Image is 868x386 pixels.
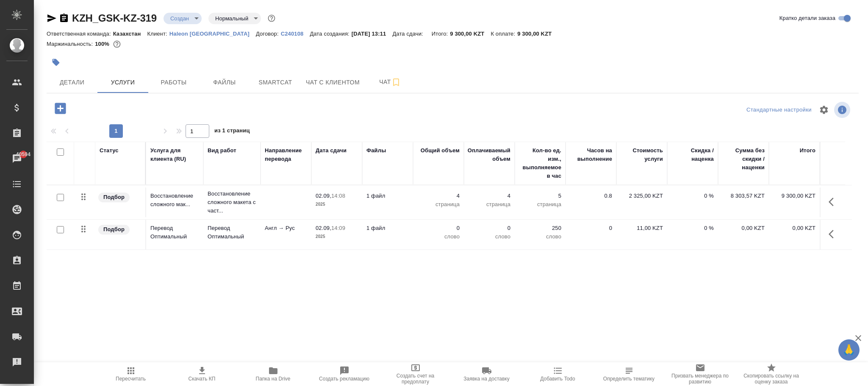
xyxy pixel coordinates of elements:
p: 4 [417,192,460,200]
div: split button [744,103,814,117]
div: Создан [208,13,261,24]
button: Нормальный [213,15,251,22]
p: 2025 [316,232,358,241]
p: 9 300,00 KZT [773,192,815,200]
p: Подбор [103,225,125,234]
p: Договор: [256,31,281,37]
button: 0.00 KZT; [111,39,122,50]
p: Маржинальность: [47,41,95,47]
button: Показать кнопки [824,192,844,212]
p: Восстановление сложного мак... [150,192,199,209]
span: Чат с клиентом [306,77,360,88]
div: Общий объем [421,146,460,155]
p: 1 файл [366,192,409,200]
p: страница [417,200,460,209]
div: Оплачиваемый объем [468,146,510,163]
div: Скидка / наценка [671,146,714,163]
a: Haleon [GEOGRAPHIC_DATA] [169,30,256,37]
div: Часов на выполнение [570,146,612,163]
p: Восстановление сложного макета с част... [208,190,256,215]
span: Настроить таблицу [814,100,834,120]
span: 🙏 [842,341,856,359]
div: Направление перевода [265,146,307,163]
p: 0 % [671,224,714,232]
div: Дата сдачи [316,146,347,155]
p: 0,00 KZT [722,224,765,232]
p: 9 300,00 KZT [517,31,558,37]
p: 2025 [316,200,358,209]
td: 0.8 [566,187,616,217]
p: 0 % [671,192,714,200]
p: Казахстан [113,31,147,37]
svg: Подписаться [391,77,401,87]
p: Ответственная команда: [47,31,113,37]
p: Клиент: [147,31,169,37]
p: Перевод Оптимальный [150,224,199,241]
p: 14:08 [331,193,345,199]
div: Создан [164,13,202,24]
button: Добавить тэг [47,53,65,72]
p: 4 [468,192,510,200]
span: Кратко детали заказа [779,14,835,22]
p: 14:09 [331,225,345,231]
button: Создан [168,15,191,22]
p: С240108 [281,31,310,37]
p: К оплате: [491,31,517,37]
button: 🙏 [838,339,860,361]
span: Smartcat [255,77,296,88]
span: из 1 страниц [214,126,250,138]
p: 02.09, [316,193,331,199]
p: слово [468,232,510,241]
a: 40594 [2,148,32,169]
p: 2 325,00 KZT [621,192,663,200]
button: Показать кнопки [824,224,844,244]
span: Посмотреть информацию [834,102,852,118]
p: Подбор [103,193,125,201]
div: Услуга для клиента (RU) [150,146,199,163]
div: Сумма без скидки / наценки [722,146,765,172]
p: слово [519,232,561,241]
div: Вид работ [208,146,236,155]
p: Перевод Оптимальный [208,224,256,241]
div: Стоимость услуги [621,146,663,163]
p: 8 303,57 KZT [722,192,765,200]
button: Скопировать ссылку для ЯМессенджера [47,13,57,23]
p: страница [468,200,510,209]
p: Англ → Рус [265,224,307,232]
p: Дата создания: [310,31,351,37]
button: Скопировать ссылку [59,13,69,23]
p: Дата сдачи: [392,31,425,37]
p: 02.09, [316,225,331,231]
p: 5 [519,192,561,200]
div: Итого [800,146,815,155]
td: 0 [566,220,616,249]
p: 0 [417,224,460,232]
span: Услуги [103,77,143,88]
span: Файлы [204,77,245,88]
a: KZH_GSK-KZ-319 [72,12,157,24]
div: Кол-во ед. изм., выполняемое в час [519,146,561,180]
p: 250 [519,224,561,232]
p: Haleon [GEOGRAPHIC_DATA] [169,31,256,37]
p: Итого: [432,31,450,37]
div: Файлы [366,146,386,155]
a: С240108 [281,30,310,37]
p: 1 файл [366,224,409,232]
p: [DATE] 13:11 [352,31,393,37]
p: 100% [95,41,111,47]
span: Детали [52,77,92,88]
span: Работы [153,77,194,88]
p: 9 300,00 KZT [450,31,491,37]
p: слово [417,232,460,241]
p: страница [519,200,561,209]
div: Статус [100,146,119,155]
p: 0,00 KZT [773,224,815,232]
p: 11,00 KZT [621,224,663,232]
span: Чат [370,77,410,87]
button: Добавить услугу [49,100,72,117]
p: 0 [468,224,510,232]
button: Доп статусы указывают на важность/срочность заказа [266,13,277,24]
span: 40594 [11,150,36,159]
